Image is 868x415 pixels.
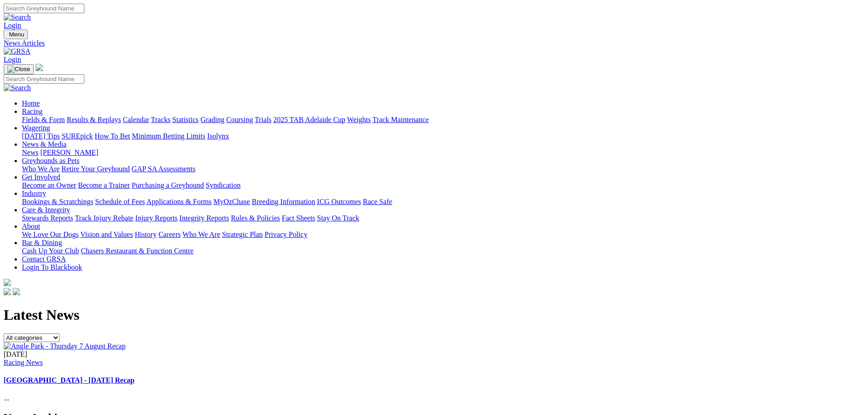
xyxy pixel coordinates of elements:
[151,116,171,123] a: Tracks
[22,149,864,157] div: News & Media
[9,31,24,38] span: Menu
[22,108,42,115] a: Racing
[95,132,130,140] a: How To Bet
[22,190,46,197] a: Industry
[347,116,371,123] a: Weights
[62,132,93,140] a: SUREpick
[4,74,84,84] input: Search
[226,116,253,123] a: Coursing
[80,231,133,238] a: Vision and Values
[4,64,34,74] button: Toggle navigation
[81,247,193,255] a: Chasers Restaurant & Function Centre
[4,47,31,56] img: GRSA
[179,214,229,222] a: Integrity Reports
[22,198,93,205] a: Bookings & Scratchings
[4,4,84,13] input: Search
[22,263,82,271] a: Login To Blackbook
[22,247,864,255] div: Bar & Dining
[4,13,31,21] img: Search
[22,165,864,173] div: Greyhounds as Pets
[4,342,125,350] img: Angle Park - Thursday 7 August Recap
[363,198,392,205] a: Race Safe
[36,64,43,71] img: logo-grsa-white.png
[22,231,78,238] a: We Love Our Dogs
[4,359,43,366] a: Racing News
[146,198,212,205] a: Applications & Forms
[22,132,864,140] div: Wagering
[4,288,11,295] img: facebook.svg
[13,288,20,295] img: twitter.svg
[22,99,40,107] a: Home
[4,350,27,358] span: [DATE]
[172,116,199,123] a: Statistics
[373,116,429,123] a: Track Maintenance
[207,132,229,140] a: Isolynx
[62,165,130,173] a: Retire Your Greyhound
[22,222,40,230] a: About
[201,116,224,123] a: Grading
[132,132,205,140] a: Minimum Betting Limits
[22,173,60,181] a: Get Involved
[317,198,361,205] a: ICG Outcomes
[67,116,121,123] a: Results & Replays
[22,239,62,246] a: Bar & Dining
[22,247,79,255] a: Cash Up Your Club
[182,231,220,238] a: Who We Are
[22,214,864,222] div: Care & Integrity
[22,140,67,148] a: News & Media
[158,231,181,238] a: Careers
[4,56,21,63] a: Login
[75,214,133,222] a: Track Injury Rebate
[4,350,864,403] div: ...
[22,198,864,206] div: Industry
[22,132,60,140] a: [DATE] Tips
[22,116,864,124] div: Racing
[22,181,864,190] div: Get Involved
[78,181,130,189] a: Become a Trainer
[22,181,76,189] a: Become an Owner
[4,21,21,29] a: Login
[4,307,864,323] h1: Latest News
[40,149,98,156] a: [PERSON_NAME]
[22,124,50,132] a: Wagering
[22,157,79,164] a: Greyhounds as Pets
[22,214,73,222] a: Stewards Reports
[273,116,345,123] a: 2025 TAB Adelaide Cup
[7,66,30,73] img: Close
[22,255,66,263] a: Contact GRSA
[282,214,315,222] a: Fact Sheets
[206,181,240,189] a: Syndication
[317,214,359,222] a: Stay On Track
[135,231,156,238] a: History
[222,231,263,238] a: Strategic Plan
[22,149,38,156] a: News
[265,231,307,238] a: Privacy Policy
[135,214,177,222] a: Injury Reports
[132,165,196,173] a: GAP SA Assessments
[231,214,280,222] a: Rules & Policies
[22,116,65,123] a: Fields & Form
[4,84,31,92] img: Search
[95,198,145,205] a: Schedule of Fees
[213,198,250,205] a: MyOzChase
[22,206,70,214] a: Care & Integrity
[4,30,28,39] button: Toggle navigation
[4,279,11,286] img: logo-grsa-white.png
[255,116,271,123] a: Trials
[4,376,135,384] a: [GEOGRAPHIC_DATA] - [DATE] Recap
[22,231,864,239] div: About
[22,165,60,173] a: Who We Are
[123,116,149,123] a: Calendar
[132,181,204,189] a: Purchasing a Greyhound
[4,39,864,47] a: News Articles
[252,198,315,205] a: Breeding Information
